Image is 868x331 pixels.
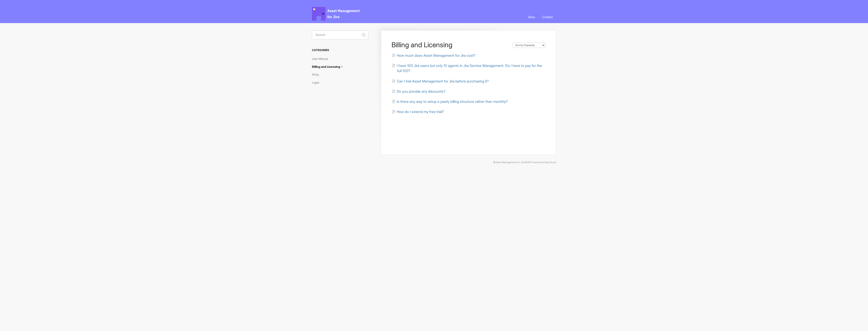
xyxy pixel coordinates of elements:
[397,53,475,58] span: How much does Asset Management for Jira cost?
[397,110,444,114] span: How do I extend my free trial?
[392,41,508,49] h1: Billing and Licensing
[312,7,360,21] span: Asset Management for Jira Docs
[312,160,556,164] p: © 2025.
[495,161,525,164] a: Asset Management for Jira
[392,79,489,83] a: Can I trial Asset Management for Jira before purchasing it?
[531,161,556,164] span: Powered by
[513,42,545,48] select: Page reloads on selection
[312,63,348,70] a: Billing and Licensing
[392,63,542,73] a: I have 100 Jira users but only 10 agents in Jira Service Management. Do I have to pay for the ful...
[392,89,445,94] a: Do you provide any discounts?
[525,11,538,23] a: Docs
[392,110,444,114] a: How do I extend my free trial?
[397,79,489,83] span: Can I trial Asset Management for Jira before purchasing it?
[392,99,508,104] a: Is there any way to setup a yearly billing structure rather than monthly?
[312,71,322,78] a: FAQs
[312,30,368,39] input: Search
[312,79,323,86] a: Legal
[312,55,331,62] a: User Manual
[397,99,508,104] span: Is there any way to setup a yearly billing structure rather than monthly?
[544,161,556,164] a: Help Scout
[397,89,445,94] span: Do you provide any discounts?
[397,63,542,73] span: I have 100 Jira users but only 10 agents in Jira Service Management. Do I have to pay for the ful...
[539,11,556,23] a: Contact
[392,53,475,58] a: How much does Asset Management for Jira cost?
[312,46,368,54] h3: Categories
